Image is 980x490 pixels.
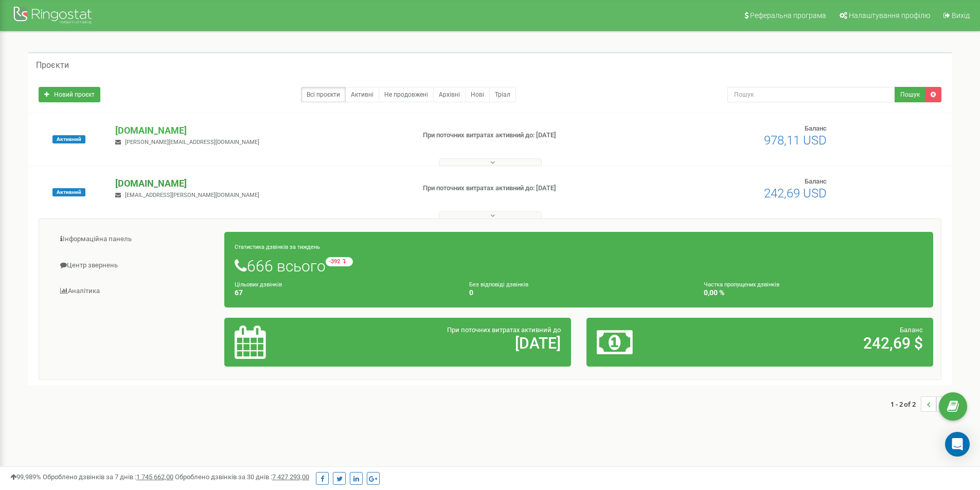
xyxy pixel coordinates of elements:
[235,289,454,297] h4: 67
[704,289,923,297] h4: 0,00 %
[235,257,923,275] h1: 666 всього
[952,11,970,20] span: Вихід
[469,281,528,288] small: Без відповіді дзвінків
[47,227,225,252] a: Інформаційна панель
[945,432,970,457] div: Open Intercom Messenger
[43,473,173,481] span: Оброблено дзвінків за 7 днів :
[805,177,827,185] span: Баланс
[125,192,259,198] span: [EMAIL_ADDRESS][PERSON_NAME][DOMAIN_NAME]
[326,257,353,266] small: -392
[489,87,516,102] a: Тріал
[379,87,434,102] a: Не продовжені
[890,396,921,412] span: 1 - 2 of 2
[52,135,85,143] span: Активний
[750,11,826,20] span: Реферальна програма
[39,87,100,102] a: Новий проєкт
[465,87,490,102] a: Нові
[10,473,41,481] span: 99,989%
[345,87,379,102] a: Активні
[52,188,85,196] span: Активний
[115,177,406,190] p: [DOMAIN_NAME]
[115,124,406,137] p: [DOMAIN_NAME]
[764,133,827,148] span: 978,11 USD
[704,281,779,288] small: Частка пропущених дзвінків
[235,244,320,250] small: Статистика дзвінків за тиждень
[764,186,827,201] span: 242,69 USD
[900,326,923,334] span: Баланс
[348,335,561,352] h2: [DATE]
[125,139,259,146] span: [PERSON_NAME][EMAIL_ADDRESS][DOMAIN_NAME]
[301,87,346,102] a: Всі проєкти
[890,386,952,422] nav: ...
[423,184,637,193] p: При поточних витратах активний до: [DATE]
[469,289,688,297] h4: 0
[272,473,309,481] u: 7 427 293,00
[175,473,309,481] span: Оброблено дзвінків за 30 днів :
[849,11,930,20] span: Налаштування профілю
[47,253,225,278] a: Центр звернень
[727,87,895,102] input: Пошук
[136,473,173,481] u: 1 745 662,00
[47,279,225,304] a: Аналiтика
[423,131,637,140] p: При поточних витратах активний до: [DATE]
[235,281,282,288] small: Цільових дзвінків
[805,124,827,132] span: Баланс
[895,87,925,102] button: Пошук
[36,61,69,70] h5: Проєкти
[447,326,561,334] span: При поточних витратах активний до
[433,87,466,102] a: Архівні
[710,335,923,352] h2: 242,69 $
